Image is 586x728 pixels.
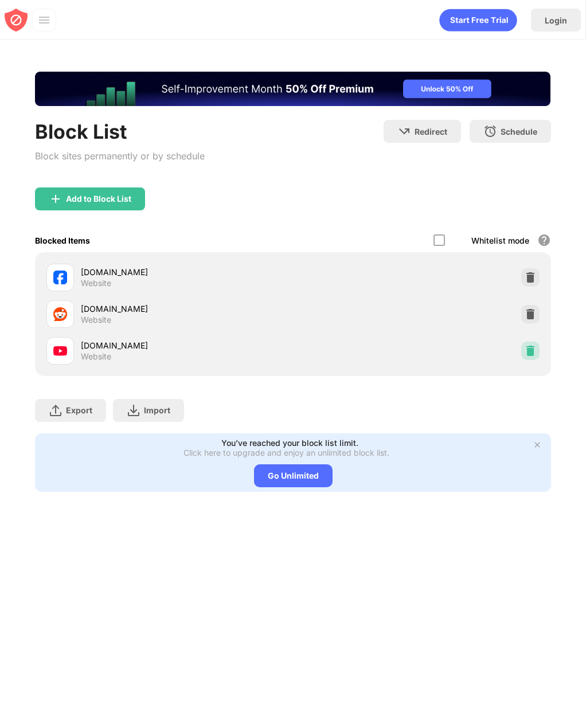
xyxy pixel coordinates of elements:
img: x-button.svg [533,440,542,449]
div: Website [81,351,111,362]
div: You’ve reached your block list limit. [221,438,358,448]
img: favicons [53,344,67,358]
img: favicons [53,307,67,321]
div: animation [439,9,517,32]
div: Website [81,315,111,325]
div: Website [81,278,111,288]
img: blocksite-icon-red.svg [5,9,28,32]
div: [DOMAIN_NAME] [81,266,293,278]
img: favicons [53,271,67,284]
div: Block sites permanently or by schedule [35,148,205,165]
div: Block List [35,120,205,143]
iframe: Banner [35,72,550,106]
div: Login [545,15,567,25]
div: [DOMAIN_NAME] [81,339,293,351]
div: [DOMAIN_NAME] [81,303,293,315]
div: Add to Block List [66,194,131,203]
div: Export [66,405,92,415]
div: Whitelist mode [471,236,529,245]
div: Redirect [415,127,447,136]
div: Import [144,405,170,415]
div: Click here to upgrade and enjoy an unlimited block list. [183,448,389,457]
div: Blocked Items [35,236,90,245]
div: Go Unlimited [254,464,333,487]
div: Schedule [501,127,537,136]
